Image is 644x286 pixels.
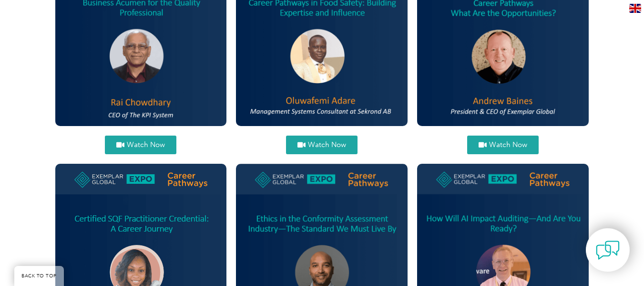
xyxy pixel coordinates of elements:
a: Watch Now [467,136,539,154]
a: Watch Now [286,136,358,154]
span: Watch Now [127,141,165,148]
img: contact-chat.png [596,238,620,262]
span: Watch Now [308,141,346,148]
a: BACK TO TOP [14,266,64,286]
a: Watch Now [105,136,176,154]
img: en [629,4,641,13]
span: Watch Now [489,141,527,148]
